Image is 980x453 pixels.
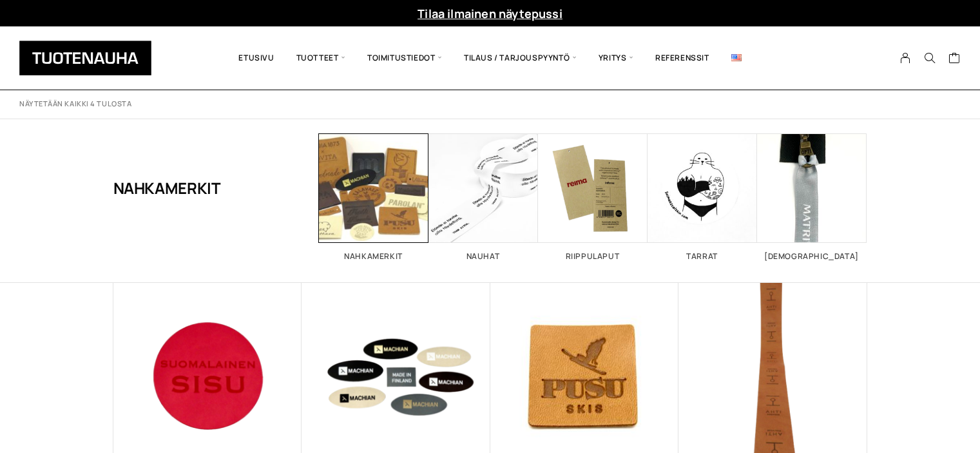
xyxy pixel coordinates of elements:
[356,36,453,80] span: Toimitustiedot
[757,133,867,260] a: Visit product category Vedin
[428,253,538,260] h2: Nauhat
[319,133,428,260] a: Visit product category Nahkamerkit
[227,36,285,80] a: Etusivu
[757,253,867,260] h2: [DEMOGRAPHIC_DATA]
[948,52,961,67] a: Cart
[538,133,648,260] a: Visit product category Riippulaput
[538,253,648,260] h2: Riippulaput
[113,133,221,243] h1: Nahkamerkit
[428,133,538,260] a: Visit product category Nauhat
[588,36,644,80] span: Yritys
[19,41,151,75] img: Tuotenauha Oy
[418,6,562,21] a: Tilaa ilmainen näytepussi
[648,253,757,260] h2: Tarrat
[453,36,588,80] span: Tilaus / Tarjouspyyntö
[19,99,131,109] p: Näytetään kaikki 4 tulosta
[731,54,742,61] img: English
[319,253,428,260] h2: Nahkamerkit
[644,36,720,80] a: Referenssit
[918,52,942,64] button: Search
[285,36,356,80] span: Tuotteet
[648,133,757,260] a: Visit product category Tarrat
[893,52,918,64] a: My Account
